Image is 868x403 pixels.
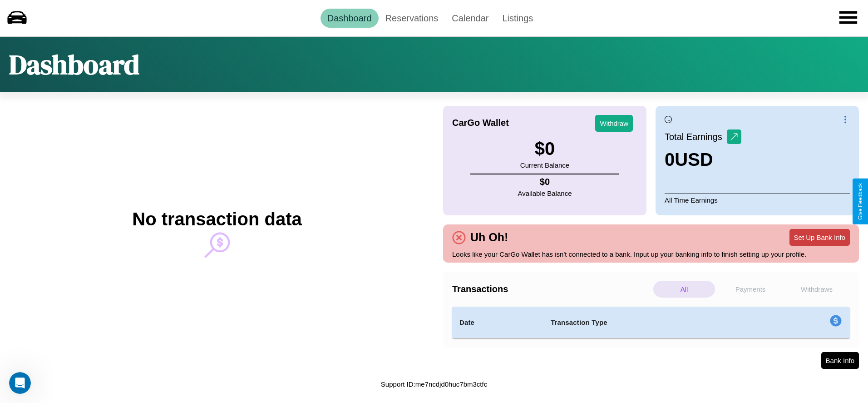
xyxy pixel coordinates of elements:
[518,177,572,187] h4: $ 0
[9,46,139,83] h1: Dashboard
[379,9,445,28] a: Reservations
[445,9,495,28] a: Calendar
[789,229,850,246] button: Set Up Bank Info
[452,248,850,260] p: Looks like your CarGo Wallet has isn't connected to a bank. Input up your banking info to finish ...
[452,284,651,294] h4: Transactions
[665,194,850,206] p: All Time Earnings
[459,317,536,328] h4: Date
[786,281,848,298] p: Withdraws
[132,209,301,229] h2: No transaction data
[551,317,756,328] h4: Transaction Type
[821,352,859,369] button: Bank Info
[466,231,513,244] h4: Uh Oh!
[518,187,572,199] p: Available Balance
[595,115,633,132] button: Withdraw
[452,118,509,128] h4: CarGo Wallet
[653,281,715,298] p: All
[381,378,487,390] p: Support ID: me7ncdjd0huc7bm3ctfc
[665,129,727,145] p: Total Earnings
[9,372,31,394] iframe: Intercom live chat
[665,149,741,170] h3: 0 USD
[495,9,540,28] a: Listings
[720,281,781,298] p: Payments
[321,9,379,28] a: Dashboard
[452,307,850,338] table: simple table
[520,159,569,171] p: Current Balance
[857,183,863,220] div: Give Feedback
[520,139,569,159] h3: $ 0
